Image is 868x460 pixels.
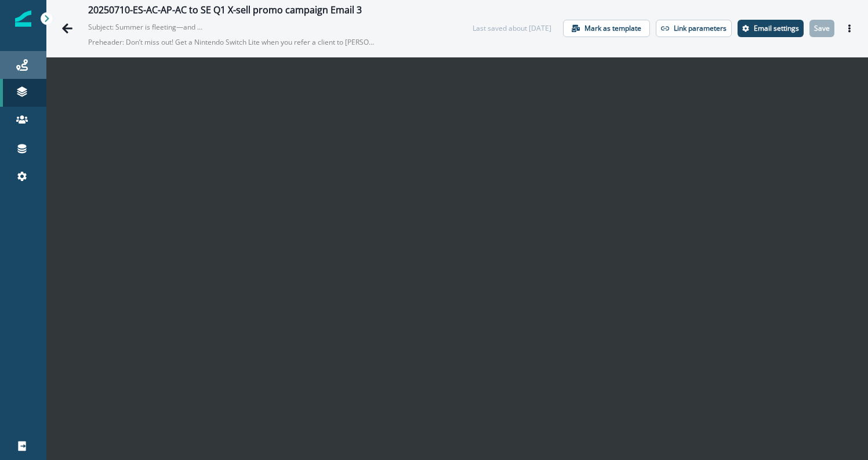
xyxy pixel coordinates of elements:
[754,24,799,32] p: Email settings
[56,17,79,40] button: Go back
[656,20,732,37] button: Link parameters
[738,20,804,37] button: Settings
[473,23,551,34] div: Last saved about [DATE]
[88,5,362,17] div: 20250710-ES-AC-AP-AC to SE Q1 X-sell promo campaign Email 3
[809,20,834,37] button: Save
[88,32,378,52] p: Preheader: Don’t miss out! Get a Nintendo Switch Lite when you refer a client to [PERSON_NAME] & ...
[840,20,859,37] button: Actions
[15,10,31,27] img: Inflection
[674,24,727,32] p: Link parameters
[584,24,641,32] p: Mark as template
[814,24,830,32] p: Save
[563,20,650,37] button: Mark as template
[88,17,204,32] p: Subject: Summer is fleeting—and so is our Nintendo Switch Lite offer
